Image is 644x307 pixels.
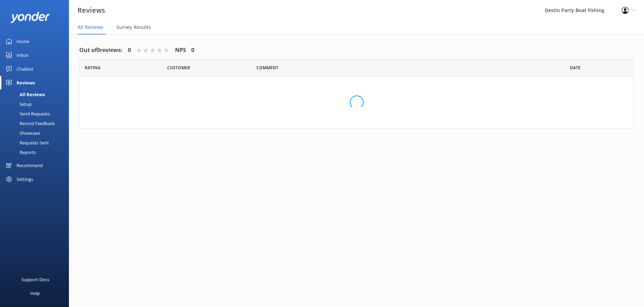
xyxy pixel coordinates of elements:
a: All Reviews [4,90,69,99]
div: Inbox [17,48,29,62]
div: Requests Sent [4,138,49,147]
div: Reports [4,147,36,157]
div: Settings [17,172,33,186]
div: Reviews [17,76,35,90]
div: Recommend [17,158,43,172]
h3: Reviews [78,5,105,16]
a: Requests Sent [4,138,69,147]
span: Question [256,64,278,71]
span: Date [570,64,581,71]
a: Setup [4,99,69,109]
div: Setup [4,99,32,109]
div: Home [17,34,29,48]
div: Send Requests [4,109,50,119]
span: Date [167,64,190,71]
h4: Out of 0 reviews: [79,46,123,55]
h4: NPS [175,46,186,55]
span: Survey Results [116,24,151,31]
a: Reports [4,147,69,157]
div: All Reviews [4,90,45,99]
div: Chatbot [17,62,33,76]
span: Date [85,64,101,71]
div: Record Feedback [4,119,55,128]
img: yonder-white-logo.png [10,12,50,23]
h4: 0 [191,46,194,55]
a: Record Feedback [4,119,69,128]
div: Help [30,286,40,300]
div: Showcase [4,128,40,138]
h4: 0 [128,46,131,55]
div: Support Docs [21,273,49,286]
span: All Reviews [78,24,103,31]
a: Send Requests [4,109,69,119]
a: Showcase [4,128,69,138]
